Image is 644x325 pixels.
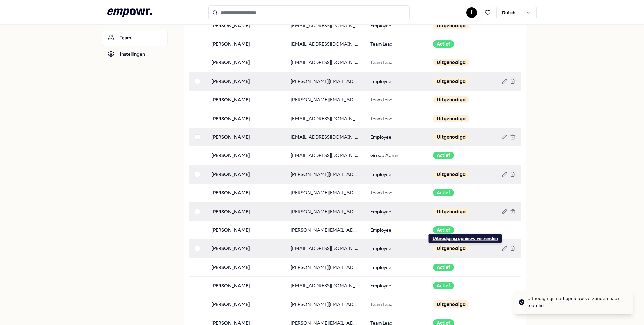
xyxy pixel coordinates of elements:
[365,35,428,53] td: Team Lead
[433,78,469,85] div: Uitgenodigd
[365,277,428,295] td: Employee
[102,46,168,62] a: Instellingen
[285,202,365,221] td: [PERSON_NAME][EMAIL_ADDRESS][DOMAIN_NAME]
[285,165,365,183] td: [PERSON_NAME][EMAIL_ADDRESS][DOMAIN_NAME]
[365,53,428,72] td: Team Lead
[527,295,628,309] div: Uitnodigingsmail opnieuw verzonden naar teamlid
[285,146,365,165] td: [EMAIL_ADDRESS][DOMAIN_NAME]
[285,239,365,258] td: [EMAIL_ADDRESS][DOMAIN_NAME]
[433,133,469,141] div: Uitgenodigd
[433,245,469,252] div: Uitgenodigd
[433,236,498,241] div: Uitnodiging opnieuw verzenden
[433,22,469,29] div: Uitgenodigd
[208,5,410,20] input: Search for products, categories or subcategories
[365,109,428,128] td: Team Lead
[433,115,469,122] div: Uitgenodigd
[206,53,285,72] td: [PERSON_NAME]
[365,202,428,221] td: Employee
[206,91,285,109] td: [PERSON_NAME]
[206,202,285,221] td: [PERSON_NAME]
[365,184,428,202] td: Team Lead
[206,35,285,53] td: [PERSON_NAME]
[433,264,454,271] div: Actief
[433,226,454,234] div: Actief
[285,277,365,295] td: [EMAIL_ADDRESS][DOMAIN_NAME]
[433,96,469,103] div: Uitgenodigd
[365,258,428,276] td: Employee
[206,109,285,128] td: [PERSON_NAME]
[285,35,365,53] td: [EMAIL_ADDRESS][DOMAIN_NAME]
[466,7,477,18] button: I
[285,221,365,239] td: [PERSON_NAME][EMAIL_ADDRESS][DOMAIN_NAME]
[206,277,285,295] td: [PERSON_NAME]
[433,189,454,196] div: Actief
[433,59,469,66] div: Uitgenodigd
[365,91,428,109] td: Team Lead
[206,128,285,146] td: [PERSON_NAME]
[285,184,365,202] td: [PERSON_NAME][EMAIL_ADDRESS][DOMAIN_NAME]
[206,72,285,90] td: [PERSON_NAME]
[285,16,365,35] td: [EMAIL_ADDRESS][DOMAIN_NAME]
[365,128,428,146] td: Employee
[206,239,285,258] td: [PERSON_NAME]
[365,16,428,35] td: Employee
[285,91,365,109] td: [PERSON_NAME][EMAIL_ADDRESS][DOMAIN_NAME]
[206,165,285,183] td: [PERSON_NAME]
[365,146,428,165] td: Group Admin
[285,109,365,128] td: [EMAIL_ADDRESS][DOMAIN_NAME]
[285,128,365,146] td: [EMAIL_ADDRESS][DOMAIN_NAME]
[285,258,365,276] td: [PERSON_NAME][EMAIL_ADDRESS][DOMAIN_NAME]
[206,16,285,35] td: [PERSON_NAME]
[365,165,428,183] td: Employee
[365,221,428,239] td: Employee
[206,221,285,239] td: [PERSON_NAME]
[433,171,469,178] div: Uitgenodigd
[433,40,454,48] div: Actief
[365,239,428,258] td: Employee
[285,72,365,90] td: [PERSON_NAME][EMAIL_ADDRESS][DOMAIN_NAME]
[433,152,454,159] div: Actief
[102,30,168,46] a: Team
[365,72,428,90] td: Employee
[285,53,365,72] td: [EMAIL_ADDRESS][DOMAIN_NAME]
[206,184,285,202] td: [PERSON_NAME]
[206,258,285,276] td: [PERSON_NAME]
[433,282,454,289] div: Actief
[433,208,469,215] div: Uitgenodigd
[206,146,285,165] td: [PERSON_NAME]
